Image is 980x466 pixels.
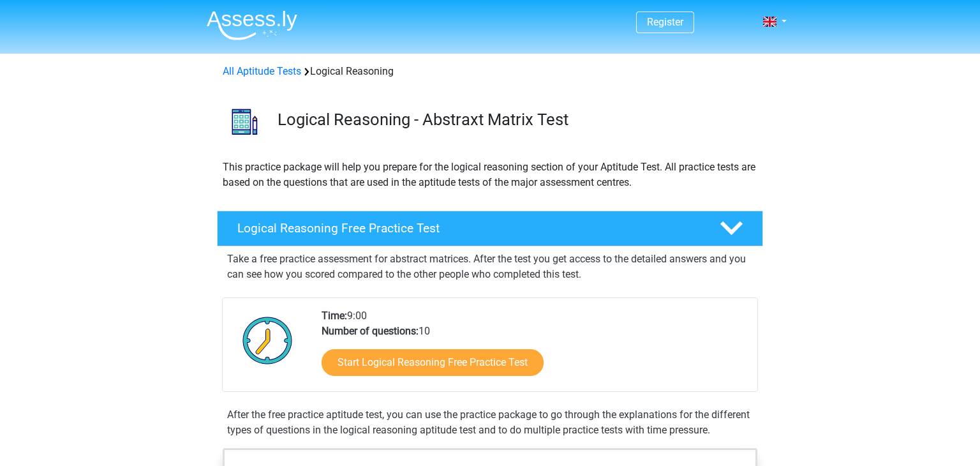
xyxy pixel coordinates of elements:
[647,16,683,28] a: Register
[322,310,347,322] b: Time:
[322,325,419,337] b: Number of questions:
[218,94,272,149] img: logical reasoning
[235,308,300,372] img: Clock
[222,407,758,438] div: After the free practice aptitude test, you can use the practice package to go through the explana...
[223,65,301,77] a: All Aptitude Tests
[207,10,297,40] img: Assessly
[218,64,762,79] div: Logical Reasoning
[322,349,544,376] a: Start Logical Reasoning Free Practice Test
[212,211,768,246] a: Logical Reasoning Free Practice Test
[227,252,753,282] p: Take a free practice assessment for abstract matrices. After the test you get access to the detai...
[312,308,757,391] div: 9:00 10
[237,221,699,236] h4: Logical Reasoning Free Practice Test
[223,160,757,190] p: This practice package will help you prepare for the logical reasoning section of your Aptitude Te...
[278,110,753,130] h3: Logical Reasoning - Abstraxt Matrix Test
